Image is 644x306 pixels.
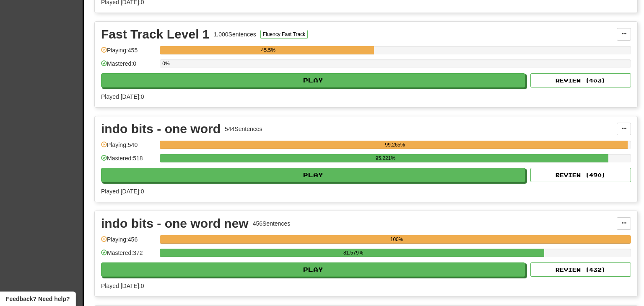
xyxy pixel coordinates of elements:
[101,217,249,230] div: indo bits - one word new
[101,28,210,41] div: Fast Track Level 1
[101,168,525,182] button: Play
[225,125,262,133] div: 544 Sentences
[162,249,544,257] div: 81.579%
[530,168,631,182] button: Review (490)
[260,30,308,39] button: Fluency Fast Track
[101,141,156,154] div: Playing: 540
[162,46,374,54] div: 45.5%
[162,141,627,149] div: 99.265%
[101,93,144,100] span: Played [DATE]: 0
[101,262,525,277] button: Play
[101,59,156,73] div: Mastered: 0
[530,262,631,277] button: Review (432)
[214,30,256,39] div: 1,000 Sentences
[253,219,291,228] div: 456 Sentences
[101,235,156,249] div: Playing: 456
[101,46,156,60] div: Playing: 455
[101,154,156,168] div: Mastered: 518
[162,235,631,244] div: 100%
[101,188,144,195] span: Played [DATE]: 0
[101,283,144,289] span: Played [DATE]: 0
[101,73,525,87] button: Play
[6,295,70,303] span: Open feedback widget
[530,73,631,87] button: Review (403)
[101,123,221,135] div: indo bits - one word
[162,154,608,162] div: 95.221%
[101,249,156,262] div: Mastered: 372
